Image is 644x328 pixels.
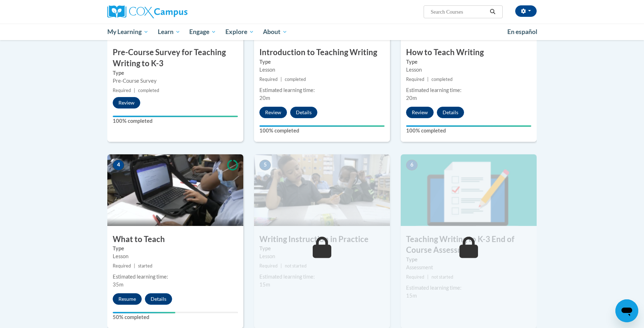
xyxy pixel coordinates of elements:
iframe: Button to launch messaging window [615,299,638,322]
img: Course Image [107,154,243,226]
div: Assessment [406,264,531,271]
span: started [138,263,152,269]
img: Cox Campus [107,5,187,18]
span: Required [406,77,424,82]
button: Search [487,8,498,16]
button: Review [406,107,434,118]
span: 4 [113,160,124,170]
span: | [280,263,282,269]
span: 15m [406,293,417,299]
a: About [259,24,292,40]
div: Main menu [97,24,547,40]
span: 20m [259,95,270,101]
a: Explore [221,24,259,40]
label: Type [259,58,385,66]
div: Estimated learning time: [406,284,531,292]
h3: Introduction to Teaching Writing [254,47,390,58]
span: completed [138,88,159,93]
img: Course Image [254,154,390,226]
label: Type [406,58,531,66]
span: My Learning [107,28,148,36]
span: Required [259,263,278,269]
span: 15m [259,281,270,288]
div: Lesson [259,252,385,260]
h3: Writing Instruction in Practice [254,234,390,245]
div: Estimated learning time: [259,86,385,94]
span: 35m [113,281,123,288]
span: Learn [158,28,180,36]
label: 50% completed [113,313,238,321]
div: Lesson [406,66,531,74]
label: 100% completed [406,127,531,135]
span: Required [406,274,424,280]
span: 6 [406,160,418,170]
span: About [263,28,287,36]
h3: What to Teach [107,234,243,245]
img: Course Image [401,154,537,226]
button: Review [259,107,287,118]
button: Review [113,97,140,108]
a: My Learning [103,24,153,40]
div: Pre-Course Survey [113,77,238,85]
span: | [427,77,429,82]
button: Account Settings [515,5,537,17]
div: Your progress [259,125,385,127]
span: | [134,263,135,269]
div: Estimated learning time: [113,273,238,281]
button: Resume [113,293,142,305]
h3: Pre-Course Survey for Teaching Writing to K-3 [107,47,243,69]
span: | [134,88,135,93]
button: Details [437,107,464,118]
a: En español [503,24,542,39]
span: 20m [406,95,417,101]
label: Type [259,245,385,252]
button: Details [145,293,172,305]
h3: How to Teach Writing [401,47,537,58]
span: | [427,274,429,280]
div: Lesson [259,66,385,74]
div: Your progress [406,125,531,127]
input: Search Courses [430,8,487,16]
span: | [280,77,282,82]
div: Lesson [113,252,238,260]
span: Required [113,263,131,269]
a: Cox Campus [107,5,243,18]
span: Explore [225,28,254,36]
a: Engage [185,24,221,40]
span: completed [285,77,306,82]
label: Type [113,69,238,77]
span: not started [431,274,453,280]
a: Learn [153,24,185,40]
div: Your progress [113,312,175,313]
span: Required [113,88,131,93]
div: Estimated learning time: [406,86,531,94]
span: Engage [189,28,216,36]
span: not started [285,263,307,269]
span: Required [259,77,278,82]
span: En español [507,28,537,35]
span: completed [431,77,453,82]
span: 5 [259,160,271,170]
div: Estimated learning time: [259,273,385,281]
label: 100% completed [259,127,385,135]
h3: Teaching Writing to K-3 End of Course Assessment [401,234,537,256]
button: Details [290,107,317,118]
label: Type [406,256,531,264]
div: Your progress [113,116,238,117]
label: 100% completed [113,117,238,125]
label: Type [113,245,238,252]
